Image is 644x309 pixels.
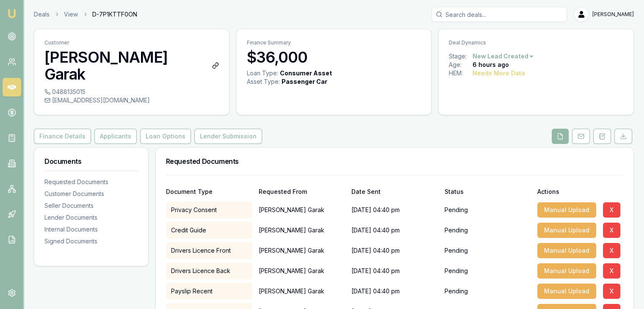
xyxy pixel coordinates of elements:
[34,10,137,19] nav: breadcrumb
[351,262,437,279] div: [DATE] 04:40 pm
[259,201,345,218] p: [PERSON_NAME] Garak
[93,129,138,144] a: Applicants
[193,129,264,144] a: Lender Submission
[92,10,137,19] span: D-7P1KTTF0ON
[351,242,437,259] div: [DATE] 04:40 pm
[603,263,620,279] button: X
[473,69,525,77] div: Needs More Data
[247,39,421,46] p: Finance Summary
[247,77,280,86] div: Asset Type :
[603,223,620,238] button: X
[166,189,252,195] div: Document Type
[247,49,421,66] h3: $36,000
[44,237,138,246] div: Signed Documents
[259,189,345,195] div: Requested From
[166,283,252,300] div: Payslip Recent
[603,284,620,299] button: X
[444,206,467,214] p: Pending
[592,11,634,18] span: [PERSON_NAME]
[34,10,50,19] a: Deals
[34,129,91,144] button: Finance Details
[351,283,437,300] div: [DATE] 04:40 pm
[44,88,219,96] div: 0488135015
[444,226,467,235] p: Pending
[259,222,345,239] p: [PERSON_NAME] Garak
[44,178,138,186] div: Requested Documents
[34,129,93,144] a: Finance Details
[166,242,252,259] div: Drivers Licence Front
[449,39,623,46] p: Deal Dynamics
[94,129,137,144] button: Applicants
[537,202,596,218] button: Manual Upload
[351,189,437,195] div: Date Sent
[473,61,509,69] div: 6 hours ago
[44,225,138,234] div: Internal Documents
[473,52,534,61] button: New Lead Created
[444,246,467,255] p: Pending
[166,201,252,218] div: Privacy Consent
[194,129,262,144] button: Lender Submission
[138,129,193,144] a: Loan Options
[444,189,530,195] div: Status
[282,77,327,86] div: Passenger Car
[603,243,620,258] button: X
[64,10,78,19] a: View
[444,287,467,295] p: Pending
[166,222,252,239] div: Credit Guide
[537,189,623,195] div: Actions
[280,69,332,77] div: Consumer Asset
[537,223,596,238] button: Manual Upload
[444,267,467,275] p: Pending
[351,201,437,218] div: [DATE] 04:40 pm
[259,242,345,259] p: [PERSON_NAME] Garak
[431,7,567,22] input: Search deals
[44,190,138,198] div: Customer Documents
[449,69,473,77] div: HEM:
[166,158,623,165] h3: Requested Documents
[140,129,191,144] button: Loan Options
[537,263,596,279] button: Manual Upload
[44,213,138,222] div: Lender Documents
[537,284,596,299] button: Manual Upload
[44,158,138,165] h3: Documents
[351,222,437,239] div: [DATE] 04:40 pm
[44,96,219,105] div: [EMAIL_ADDRESS][DOMAIN_NAME]
[44,39,219,46] p: Customer
[603,202,620,218] button: X
[259,283,345,300] p: [PERSON_NAME] Garak
[166,262,252,279] div: Drivers Licence Back
[44,49,219,83] h3: [PERSON_NAME] Garak
[7,8,17,19] img: emu-icon-u.png
[449,61,473,69] div: Age:
[247,69,278,77] div: Loan Type:
[259,262,345,279] p: [PERSON_NAME] Garak
[449,52,473,61] div: Stage:
[44,201,138,210] div: Seller Documents
[537,243,596,258] button: Manual Upload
